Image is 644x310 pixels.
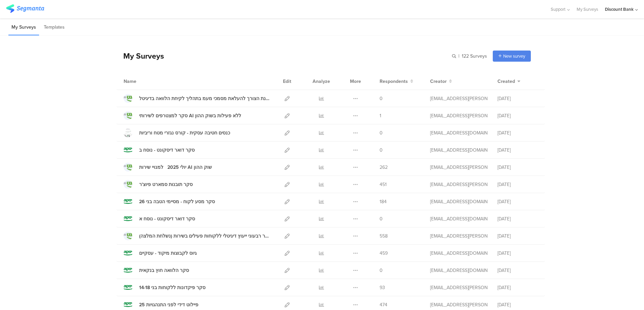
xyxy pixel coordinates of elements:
[139,250,197,257] div: גיוס לקבוצות מיקוד - עסקיים
[380,181,387,188] span: 451
[124,180,193,189] a: סקר תובנות סמארט פיוצ'ר
[124,94,270,103] a: בחינת הצורך להעלאת מסמכי מעמ בתהליך לקיחת הלוואה בדיגיטל
[430,147,487,154] div: anat.gilad@dbank.co.il
[380,164,388,171] span: 262
[430,164,487,171] div: hofit.refael@dbank.co.il
[380,78,413,85] button: Respondents
[6,4,44,13] img: segmanta logo
[430,198,487,205] div: anat.gilad@dbank.co.il
[124,111,241,120] a: סקר למצטרפים לשירותי AI ללא פעילות בשוק ההון
[430,284,487,291] div: hofit.refael@dbank.co.il
[430,301,487,308] div: hofit.refael@dbank.co.il
[380,284,385,291] span: 93
[124,214,195,223] a: סקר דואר דיסקונט - נוסח א
[497,250,538,257] div: [DATE]
[430,181,487,188] div: hofit.refael@dbank.co.il
[497,232,538,240] div: [DATE]
[124,78,164,85] div: Name
[497,78,520,85] button: Created
[41,20,68,35] li: Templates
[430,95,487,102] div: hofit.refael@dbank.co.il
[124,266,189,275] a: סקר הלוואה חוץ בנקאית
[430,232,487,240] div: hofit.refael@dbank.co.il
[139,198,215,205] div: סקר מסע לקוח - מסיימי הטבה בני 26
[497,198,538,205] div: [DATE]
[497,78,515,85] span: Created
[380,301,387,308] span: 474
[139,164,212,171] div: יולי 2025 למנויי שירות AI שוק ההון
[605,6,634,12] div: Discount Bank
[503,53,525,59] span: New survey
[380,198,387,205] span: 184
[139,112,241,119] div: סקר למצטרפים לשירותי AI ללא פעילות בשוק ההון
[380,78,408,85] span: Respondents
[430,112,487,119] div: hofit.refael@dbank.co.il
[497,129,538,136] div: [DATE]
[139,95,270,102] div: בחינת הצורך להעלאת מסמכי מעמ בתהליך לקיחת הלוואה בדיגיטל
[139,215,195,222] div: סקר דואר דיסקונט - נוסח א
[430,250,487,257] div: eden.nabet@dbank.co.il
[457,53,460,60] span: |
[380,250,388,257] span: 459
[124,128,230,137] a: כנסים חטיבה עסקית - קורס נגזרי מטח וריביות
[139,284,205,291] div: סקר פיקדונות ללקוחות בני 14-18
[430,215,487,222] div: anat.gilad@dbank.co.il
[497,147,538,154] div: [DATE]
[380,129,383,136] span: 0
[139,181,193,188] div: סקר תובנות סמארט פיוצ'ר
[380,267,383,274] span: 0
[139,147,195,154] div: סקר דואר דיסקונט - נוסח ב
[8,20,39,35] li: My Surveys
[497,164,538,171] div: [DATE]
[497,181,538,188] div: [DATE]
[497,95,538,102] div: [DATE]
[124,249,197,257] a: גיוס לקבוצות מיקוד - עסקיים
[380,95,383,102] span: 0
[124,163,212,172] a: יולי 2025 למנויי שירות AI שוק ההון
[124,231,270,240] a: יוני 25 סקר רבעוני ייעוץ דיגיטלי ללקוחות פעילים בשירות (נשלחת המלצה)
[139,129,230,136] div: כנסים חטיבה עסקית - קורס נגזרי מטח וריביות
[124,197,215,206] a: סקר מסע לקוח - מסיימי הטבה בני 26
[380,112,381,119] span: 1
[311,73,331,90] div: Analyze
[139,301,198,308] div: פיילוט דידי לפני התנהגויות 25
[124,146,195,154] a: סקר דואר דיסקונט - נוסח ב
[124,283,205,292] a: סקר פיקדונות ללקוחות בני 14-18
[497,112,538,119] div: [DATE]
[430,78,452,85] button: Creator
[430,78,447,85] span: Creator
[380,147,383,154] span: 0
[139,232,270,240] div: יוני 25 סקר רבעוני ייעוץ דיגיטלי ללקוחות פעילים בשירות (נשלחת המלצה)
[430,129,487,136] div: anat.gilad@dbank.co.il
[139,267,189,274] div: סקר הלוואה חוץ בנקאית
[497,267,538,274] div: [DATE]
[430,267,487,274] div: anat.gilad@dbank.co.il
[117,50,164,62] div: My Surveys
[348,73,363,90] div: More
[124,300,198,309] a: פיילוט דידי לפני התנהגויות 25
[497,284,538,291] div: [DATE]
[551,6,566,12] span: Support
[380,215,383,222] span: 0
[380,232,388,240] span: 558
[497,301,538,308] div: [DATE]
[462,53,487,60] span: 122 Surveys
[497,215,538,222] div: [DATE]
[280,73,294,90] div: Edit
